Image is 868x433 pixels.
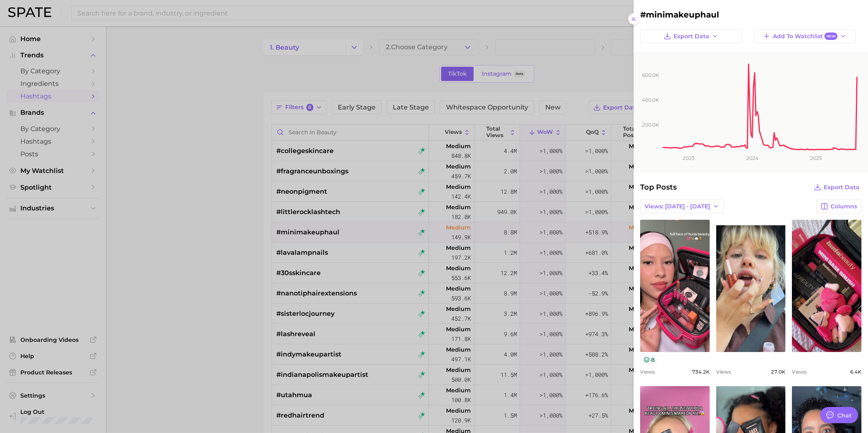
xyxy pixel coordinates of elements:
[771,369,785,375] span: 27.0k
[850,369,861,375] span: 6.4k
[792,369,807,375] span: Views
[642,72,659,78] tspan: 600.0k
[810,155,822,161] tspan: 2025
[642,122,659,128] tspan: 200.0k
[642,97,659,103] tspan: 400.0k
[640,10,861,20] h2: #minimakeuphaul
[640,369,655,375] span: Views
[645,203,710,210] span: Views: [DATE] - [DATE]
[746,155,759,161] tspan: 2024
[831,203,857,210] span: Columns
[673,33,709,40] span: Export Data
[812,182,861,193] button: Export Data
[640,182,677,193] span: Top Posts
[640,355,658,364] button: 8
[754,29,855,43] button: Add to WatchlistNew
[816,199,861,213] button: Columns
[692,369,710,375] span: 734.2k
[773,33,837,40] span: Add to Watchlist
[824,33,837,40] span: New
[640,29,741,43] button: Export Data
[824,184,859,191] span: Export Data
[640,199,724,213] button: Views: [DATE] - [DATE]
[716,369,731,375] span: Views
[683,155,695,161] tspan: 2023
